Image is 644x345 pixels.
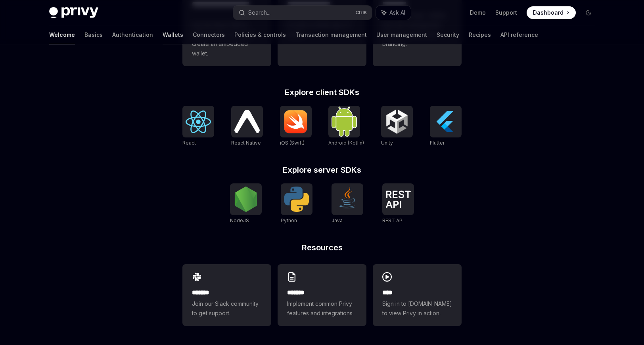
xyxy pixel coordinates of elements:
[500,25,538,44] a: API reference
[186,111,211,133] img: React
[430,140,445,146] span: Flutter
[527,6,576,19] a: Dashboard
[335,187,360,212] img: Java
[376,6,411,20] button: Ask AI
[84,25,103,44] a: Basics
[495,9,517,17] a: Support
[328,106,364,147] a: Android (Kotlin)Android (Kotlin)
[182,88,462,96] h2: Explore client SDKs
[437,25,459,44] a: Security
[182,264,271,326] a: **** **Join our Slack community to get support.
[280,106,312,147] a: iOS (Swift)iOS (Swift)
[278,264,366,326] a: **** **Implement common Privy features and integrations.
[233,187,259,212] img: NodeJS
[582,6,595,19] button: Toggle dark mode
[182,140,196,146] span: React
[469,25,491,44] a: Recipes
[182,106,214,147] a: ReactReact
[332,107,357,136] img: Android (Kotlin)
[193,25,225,44] a: Connectors
[328,140,364,146] span: Android (Kotlin)
[382,217,404,223] span: REST API
[182,166,462,174] h2: Explore server SDKs
[385,191,411,208] img: REST API
[231,140,261,146] span: React Native
[230,217,249,223] span: NodeJS
[332,217,343,223] span: Java
[295,25,367,44] a: Transaction management
[283,110,309,133] img: iOS (Swift)
[384,109,410,134] img: Unity
[284,187,309,212] img: Python
[381,106,413,147] a: UnityUnity
[381,140,393,146] span: Unity
[376,25,427,44] a: User management
[332,183,363,225] a: JavaJava
[281,217,297,223] span: Python
[248,8,270,17] div: Search...
[192,299,262,318] span: Join our Slack community to get support.
[433,109,458,134] img: Flutter
[281,183,312,225] a: PythonPython
[533,9,563,17] span: Dashboard
[373,264,462,326] a: ****Sign in to [DOMAIN_NAME] to view Privy in action.
[182,244,462,252] h2: Resources
[470,9,486,17] a: Demo
[382,183,414,225] a: REST APIREST API
[355,10,367,16] span: Ctrl K
[382,299,452,318] span: Sign in to [DOMAIN_NAME] to view Privy in action.
[430,106,462,147] a: FlutterFlutter
[233,6,372,20] button: Search...CtrlK
[112,25,153,44] a: Authentication
[49,25,75,44] a: Welcome
[287,299,357,318] span: Implement common Privy features and integrations.
[234,25,286,44] a: Policies & controls
[231,106,263,147] a: React NativeReact Native
[230,183,262,225] a: NodeJSNodeJS
[280,140,305,146] span: iOS (Swift)
[49,7,98,18] img: dark logo
[163,25,183,44] a: Wallets
[234,110,260,133] img: React Native
[389,9,405,17] span: Ask AI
